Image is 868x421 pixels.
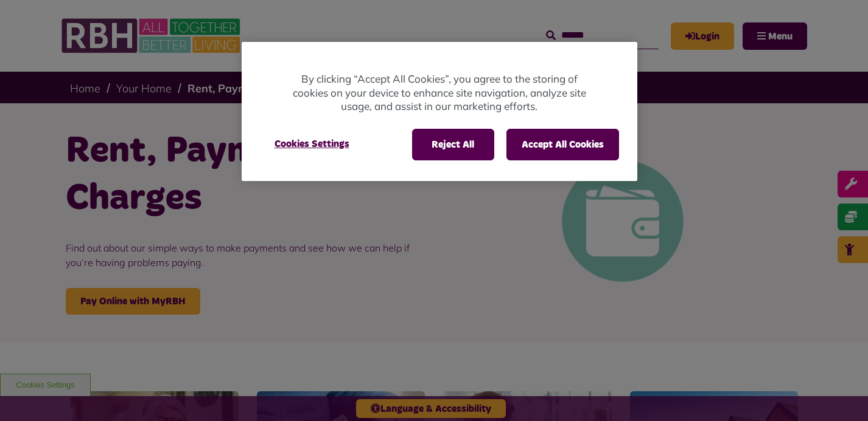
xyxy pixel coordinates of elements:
[290,72,589,114] p: By clicking “Accept All Cookies”, you agree to the storing of cookies on your device to enhance s...
[242,42,637,181] div: Cookie banner
[412,129,494,160] button: Reject All
[506,129,619,160] button: Accept All Cookies
[260,129,364,159] button: Cookies Settings
[242,42,637,181] div: Privacy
